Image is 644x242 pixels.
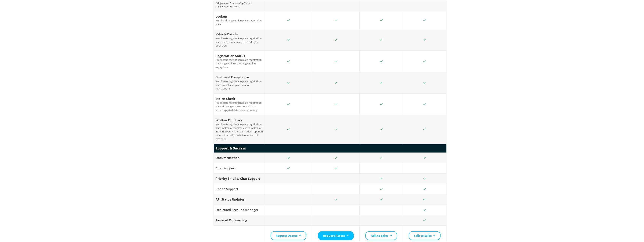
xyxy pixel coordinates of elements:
th: Support & Success [214,143,446,152]
div: Written Off Check [216,117,263,122]
a: Talk to Sales [365,231,397,240]
div: Stolen Check [216,96,263,100]
a: Request Access [318,231,354,240]
div: vin, chassis, registration plate, registration state, written off damage codes, written off incid... [216,122,263,140]
div: API Status Updates [216,197,263,201]
a: Talk to Sales [409,231,441,240]
div: vin, chassis, registration plate, registration state, registration status, registration expiry date [216,58,263,69]
div: Assisted Onboarding [216,217,263,222]
div: Documentation [216,155,263,160]
div: Chat Support [216,165,263,170]
div: vin, chassis, registration plate, registration state, compliance plate, year of manufacture [216,79,263,90]
div: Priority Email & Chat Support [216,176,263,180]
div: Lookup [216,14,263,18]
div: Registration Status [216,53,263,58]
div: vin, chassis, registration plate, registration state, make, model, colour, vehicle type, body type [216,36,263,47]
div: vin, chassis, registration plate, registration state, stolen type, stolen jurisdiction, stolen re... [216,100,263,112]
div: vin, chassis, registration plate, registration state [216,18,263,26]
div: Build and Compliance [216,74,263,79]
a: Request Access [271,231,306,240]
div: Vehicle Details [216,31,263,36]
div: Dedicated Account Manager [216,207,263,212]
div: Phone Support [216,186,263,191]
